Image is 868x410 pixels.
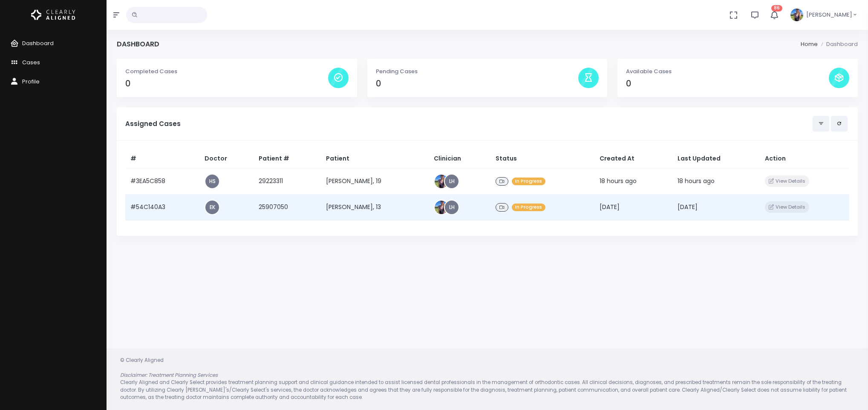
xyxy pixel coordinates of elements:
td: [PERSON_NAME], 19 [321,168,429,194]
button: View Details [765,175,809,187]
img: Logo Horizontal [31,6,75,24]
h4: Dashboard [117,40,159,48]
a: LH [445,175,459,188]
h4: 0 [125,79,328,89]
th: Doctor [199,149,254,169]
a: HS [205,175,219,188]
th: Clinician [429,149,490,169]
span: [PERSON_NAME] [806,11,852,19]
td: 25907050 [254,194,321,220]
td: 29223311 [254,168,321,194]
li: Home [801,40,818,49]
a: LH [445,201,459,214]
span: [DATE] [600,203,620,211]
th: # [125,149,199,169]
span: [DATE] [678,203,698,211]
td: [PERSON_NAME], 13 [321,194,429,220]
div: © Clearly Aligned Clearly Aligned and Clearly Select provides treatment planning support and clin... [112,357,863,401]
em: Disclaimer: Treatment Planning Services [120,372,218,378]
th: Last Updated [672,149,760,169]
th: Status [490,149,595,169]
p: Pending Cases [376,67,579,76]
li: Dashboard [818,40,858,49]
img: Header Avatar [789,7,805,23]
h4: 0 [626,79,829,89]
th: Created At [594,149,672,169]
p: Completed Cases [125,67,328,76]
span: In Progress [512,178,545,186]
span: Dashboard [22,39,54,47]
p: Available Cases [626,67,829,76]
h4: 0 [376,79,579,89]
button: View Details [765,201,809,213]
th: Patient # [254,149,321,169]
a: EK [205,201,219,214]
span: 18 hours ago [600,177,637,185]
span: 18 hours ago [678,177,715,185]
span: Cases [22,58,40,66]
span: Profile [22,77,40,86]
h5: Assigned Cases [125,120,813,128]
th: Action [760,149,849,169]
td: #3EA5C858 [125,168,199,194]
span: In Progress [512,204,545,212]
td: #54C140A3 [125,194,199,220]
span: 86 [771,5,782,11]
th: Patient [321,149,429,169]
